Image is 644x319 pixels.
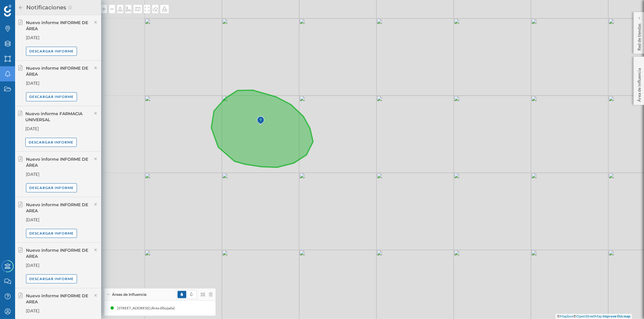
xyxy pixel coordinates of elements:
[257,115,264,127] img: Marker
[112,292,146,297] span: Áreas de influencia
[26,20,90,32] div: Nuevo informe INFORME DE ÁREA
[26,35,98,41] div: [DATE]
[26,202,90,214] div: Nuevo informe INFORME DE AREA
[12,4,34,10] span: Soporte
[26,293,90,305] div: Nuevo informe INFORME DE AREA
[25,111,90,123] div: Nuevo informe FARMACIA UNIVERSAL
[26,65,90,77] div: Nuevo informe INFORME DE ÁREA
[576,314,602,318] a: OpenStreetMap
[556,314,632,319] div: © ©
[117,305,178,311] div: [STREET_ADDRESS] (Área dibujada)
[26,171,98,177] div: [DATE]
[26,80,98,86] div: [DATE]
[26,247,90,259] div: Nuevo informe INFORME DE AREA
[25,126,98,132] div: [DATE]
[26,156,90,168] div: Nuevo informe INFORME DE ÁREA
[26,262,98,268] div: [DATE]
[26,217,98,223] div: [DATE]
[24,3,68,12] h2: Notificaciones
[636,21,642,51] p: Red de tiendas
[603,314,630,318] a: Improve this map
[636,66,642,102] p: Área de influencia
[560,314,573,318] a: Mapbox
[4,5,11,17] img: Geoblink Logo
[26,308,98,314] div: [DATE]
